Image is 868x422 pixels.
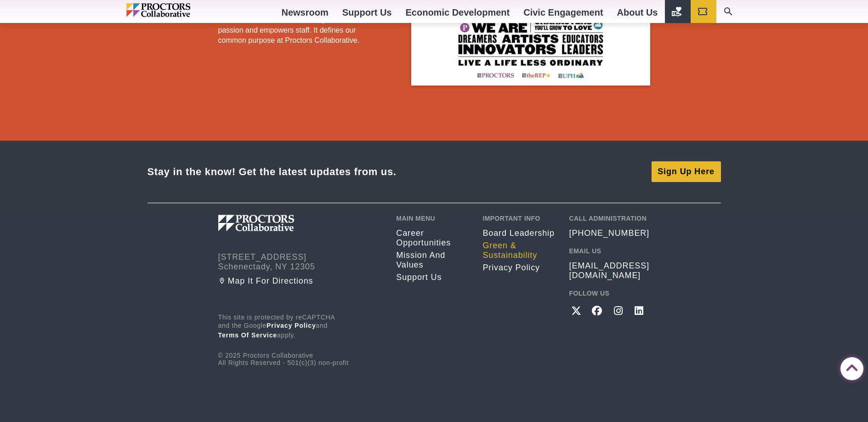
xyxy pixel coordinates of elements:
h2: Call Administration [569,215,650,222]
a: Back to Top [840,358,859,376]
h2: Follow Us [569,290,650,297]
a: [EMAIL_ADDRESS][DOMAIN_NAME] [569,261,650,280]
p: This site is protected by reCAPTCHA and the Google and apply. [218,314,383,340]
a: Board Leadership [482,228,555,238]
a: Career opportunities [396,228,469,248]
div: This statement is cultural. It's aspirational. It fuels passion and empowers staff. It defines ou... [218,15,386,46]
a: Map it for directions [218,276,383,286]
img: Proctors logo [218,215,342,231]
div: © 2025 Proctors Collaborative All Rights Reserved - 501(c)(3) non-profit [218,314,383,366]
a: Sign Up Here [652,161,721,182]
a: Privacy Policy [267,322,316,329]
a: Privacy policy [482,263,555,273]
h2: Email Us [569,247,650,255]
img: Proctors logo [126,3,230,17]
h2: Important Info [482,215,555,222]
a: Terms of Service [218,331,278,339]
a: Support Us [396,273,469,282]
a: Green & Sustainability [482,241,555,260]
a: [PHONE_NUMBER] [569,228,649,238]
div: Stay in the know! Get the latest updates from us. [148,165,397,178]
h2: Main Menu [396,215,469,222]
a: Mission and Values [396,251,469,270]
address: [STREET_ADDRESS] Schenectady, NY 12305 [218,252,383,272]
